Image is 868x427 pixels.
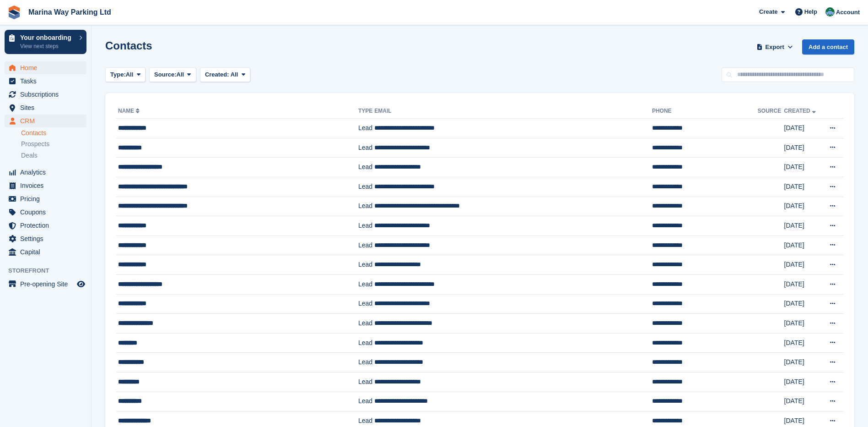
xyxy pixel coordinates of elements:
td: Lead [358,216,374,236]
td: [DATE] [784,274,822,294]
td: Lead [358,353,374,372]
span: Settings [20,232,75,245]
a: Name [118,108,141,114]
a: Add a contact [802,39,854,55]
td: Lead [358,197,374,216]
span: CRM [20,115,75,127]
span: Deals [21,151,38,160]
a: menu [5,166,86,179]
td: [DATE] [784,314,822,334]
h1: Contacts [105,39,152,52]
td: Lead [358,333,374,353]
a: menu [5,115,86,127]
a: menu [5,75,86,88]
span: Type: [110,70,126,79]
td: Lead [358,274,374,294]
td: [DATE] [784,177,822,197]
th: Phone [652,104,758,119]
span: Account [836,8,860,17]
a: menu [5,278,86,290]
td: [DATE] [784,372,822,392]
td: [DATE] [784,235,822,255]
td: Lead [358,314,374,334]
a: Created [784,108,818,114]
span: Invoices [20,179,75,192]
th: Type [358,104,374,119]
td: Lead [358,294,374,314]
td: Lead [358,158,374,177]
a: menu [5,232,86,245]
td: [DATE] [784,216,822,236]
th: Email [374,104,652,119]
a: menu [5,219,86,232]
span: Coupons [20,206,75,219]
span: Capital [20,246,75,258]
a: menu [5,246,86,258]
td: Lead [358,138,374,158]
a: menu [5,192,86,205]
button: Source: All [149,67,196,82]
span: Storefront [8,266,91,275]
span: Protection [20,219,75,232]
span: All [231,71,238,78]
td: [DATE] [784,197,822,216]
span: Analytics [20,166,75,179]
a: menu [5,101,86,114]
a: menu [5,206,86,219]
td: [DATE] [784,138,822,158]
button: Created: All [200,67,250,82]
button: Export [755,39,795,55]
a: Your onboarding View next steps [5,30,86,54]
td: Lead [358,372,374,392]
td: Lead [358,177,374,197]
img: stora-icon-8386f47178a22dfd0bd8f6a31ec36ba5ce8667c1dd55bd0f319d3a0aa187defe.svg [7,5,21,19]
a: Marina Way Parking Ltd [25,5,115,20]
a: Contacts [21,129,86,137]
span: All [177,70,184,79]
span: Prospects [21,140,49,148]
td: [DATE] [784,333,822,353]
span: Sites [20,101,75,114]
a: Preview store [75,279,86,290]
span: All [126,70,134,79]
span: Source: [154,70,176,79]
p: View next steps [20,42,75,50]
span: Create [759,7,777,16]
th: Source [758,104,784,119]
a: menu [5,88,86,101]
img: Paul Lewis [825,7,835,16]
span: Subscriptions [20,88,75,101]
td: Lead [358,392,374,411]
a: Deals [21,151,86,160]
button: Type: All [105,67,146,82]
a: menu [5,179,86,192]
td: Lead [358,119,374,138]
td: [DATE] [784,255,822,275]
span: Export [766,43,784,52]
td: Lead [358,235,374,255]
td: [DATE] [784,353,822,372]
td: [DATE] [784,158,822,177]
span: Help [804,7,817,16]
td: [DATE] [784,392,822,411]
td: Lead [358,255,374,275]
span: Created: [205,71,229,78]
p: Your onboarding [20,34,75,41]
span: Pricing [20,192,75,205]
a: menu [5,61,86,74]
span: Home [20,61,75,74]
td: [DATE] [784,119,822,138]
a: Prospects [21,139,86,149]
span: Pre-opening Site [20,278,75,290]
td: [DATE] [784,294,822,314]
span: Tasks [20,75,75,88]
